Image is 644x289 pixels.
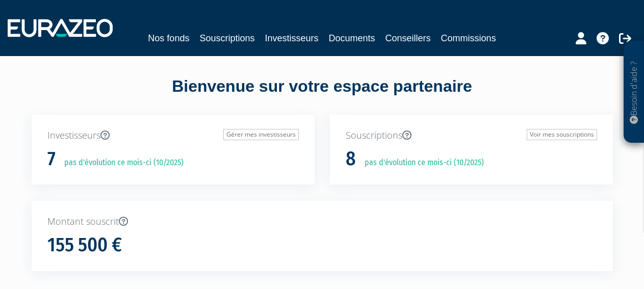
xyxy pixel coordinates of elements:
[47,234,122,256] h1: 155 500 €
[57,157,184,169] p: pas d'évolution ce mois-ci (10/2025)
[47,148,56,170] h1: 7
[148,31,189,45] a: Nos fonds
[441,31,496,45] a: Commissions
[385,31,431,45] a: Conseillers
[329,31,375,45] a: Documents
[527,129,597,140] a: Voir mes souscriptions
[8,19,113,37] img: 1732889491-logotype_eurazeo_blanc_rvb.png
[628,46,640,138] p: Besoin d'aide ?
[357,157,484,169] p: pas d'évolution ce mois-ci (10/2025)
[346,148,356,170] h1: 8
[199,31,254,45] a: Souscriptions
[346,129,597,142] p: Souscriptions
[47,215,597,228] p: Montant souscrit
[265,31,318,45] a: Investisseurs
[223,129,299,140] a: Gérer mes investisseurs
[47,129,299,142] p: Investisseurs
[24,75,621,115] div: Bienvenue sur votre espace partenaire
